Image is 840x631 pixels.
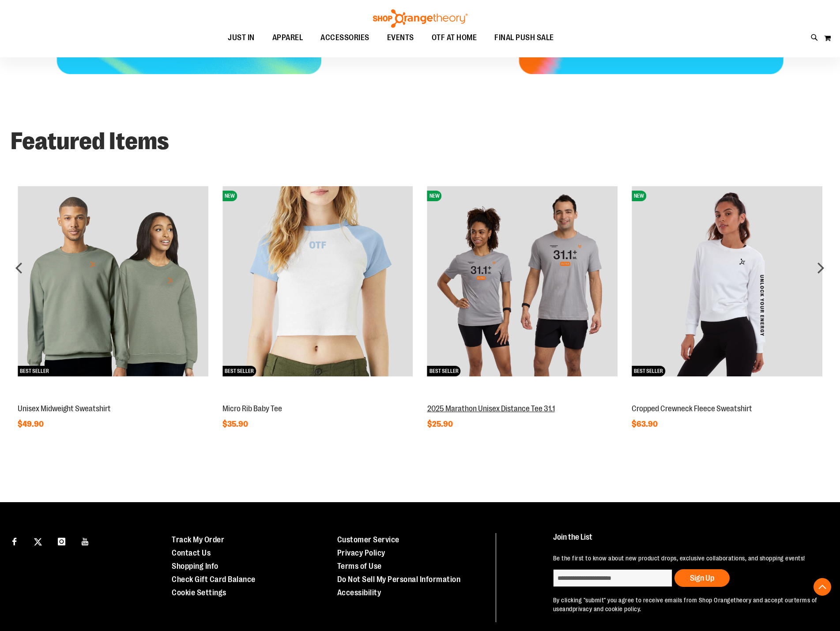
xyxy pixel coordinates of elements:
[812,259,829,277] div: next
[632,186,822,377] img: Cropped Crewneck Fleece Sweatshirt
[222,366,256,376] span: BEST SELLER
[11,128,169,155] strong: Featured Items
[30,533,46,548] a: Visit our X page
[312,28,378,48] a: ACCESSORIES
[34,538,42,546] img: Twitter
[18,394,208,402] a: Unisex Midweight SweatshirtBEST SELLER
[337,588,381,597] a: Accessibility
[228,28,255,48] span: JUST IN
[337,562,382,571] a: Terms of Use
[423,28,486,48] a: OTF AT HOME
[264,28,312,48] a: APPAREL
[337,575,461,584] a: Do Not Sell My Personal Information
[222,394,413,402] a: Micro Rib Baby TeeNEWBEST SELLER
[172,535,224,544] a: Track My Order
[172,548,211,557] a: Contact Us
[222,186,413,377] img: Micro Rib Baby Tee
[78,533,93,548] a: Visit our Youtube page
[553,533,820,549] h4: Join the List
[337,548,385,557] a: Privacy Policy
[18,366,51,376] span: BEST SELLER
[494,28,554,48] span: FINAL PUSH SALE
[219,28,264,48] a: JUST IN
[222,420,249,428] span: $35.90
[486,28,563,48] a: FINAL PUSH SALE
[172,588,226,597] a: Cookie Settings
[427,394,618,402] a: 2025 Marathon Unisex Distance Tee 31.1NEWBEST SELLER
[222,191,237,201] span: NEW
[387,28,414,48] span: EVENTS
[553,554,820,563] p: Be the first to know about new product drops, exclusive collaborations, and shopping events!
[337,535,399,544] a: Customer Service
[814,578,831,596] button: Back To Top
[632,191,646,201] span: NEW
[432,28,477,48] span: OTF AT HOME
[632,366,665,376] span: BEST SELLER
[18,420,45,428] span: $49.90
[372,9,469,28] img: Shop Orangetheory
[427,366,461,376] span: BEST SELLER
[674,569,730,587] button: Sign Up
[632,420,659,428] span: $63.90
[427,191,442,201] span: NEW
[7,533,22,548] a: Visit our Facebook page
[573,605,641,612] a: privacy and cookie policy.
[272,28,303,48] span: APPAREL
[427,186,618,377] img: 2025 Marathon Unisex Distance Tee 31.1
[320,28,369,48] span: ACCESSORIES
[18,404,111,413] a: Unisex Midweight Sweatshirt
[553,596,820,613] p: By clicking "submit" you agree to receive emails from Shop Orangetheory and accept our and
[427,404,555,413] a: 2025 Marathon Unisex Distance Tee 31.1
[172,575,256,584] a: Check Gift Card Balance
[11,259,28,277] div: prev
[378,28,423,48] a: EVENTS
[632,404,752,413] a: Cropped Crewneck Fleece Sweatshirt
[18,186,208,377] img: Unisex Midweight Sweatshirt
[172,562,218,571] a: Shopping Info
[553,569,672,587] input: enter email
[427,420,454,428] span: $25.90
[54,533,69,548] a: Visit our Instagram page
[222,404,282,413] a: Micro Rib Baby Tee
[690,574,714,582] span: Sign Up
[632,394,822,402] a: Cropped Crewneck Fleece SweatshirtNEWBEST SELLER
